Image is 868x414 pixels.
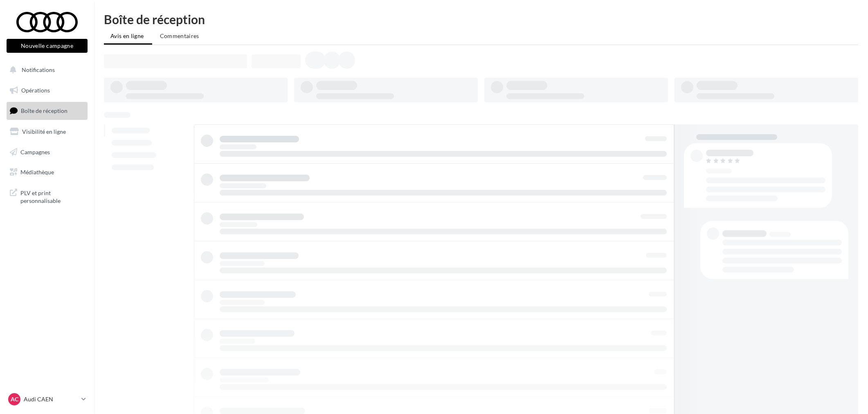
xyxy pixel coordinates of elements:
[160,32,199,39] span: Commentaires
[20,187,84,205] span: PLV et print personnalisable
[21,107,67,114] span: Boîte de réception
[5,164,89,181] a: Médiathèque
[22,128,66,135] span: Visibilité en ligne
[104,13,858,25] div: Boîte de réception
[7,39,88,53] button: Nouvelle campagne
[21,87,50,94] span: Opérations
[5,82,89,99] a: Opérations
[20,169,54,175] span: Médiathèque
[5,123,89,140] a: Visibilité en ligne
[24,395,78,403] p: Audi CAEN
[7,391,88,407] a: AC Audi CAEN
[20,148,50,155] span: Campagnes
[5,184,89,208] a: PLV et print personnalisable
[5,144,89,161] a: Campagnes
[11,395,18,403] span: AC
[5,61,86,79] button: Notifications
[5,102,89,119] a: Boîte de réception
[22,66,55,73] span: Notifications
